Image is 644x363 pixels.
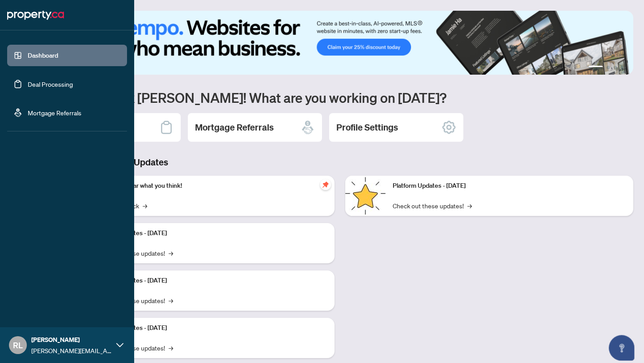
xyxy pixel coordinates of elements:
span: pushpin [320,179,331,190]
a: Check out these updates!→ [393,201,472,211]
p: Platform Updates - [DATE] [393,181,626,191]
h1: Welcome back [PERSON_NAME]! What are you working on [DATE]? [47,89,633,106]
img: logo [7,8,64,22]
span: [PERSON_NAME][EMAIL_ADDRESS][DOMAIN_NAME] [31,346,112,355]
span: [PERSON_NAME] [31,335,112,345]
span: → [169,248,173,258]
h3: Brokerage & Industry Updates [47,156,633,169]
p: We want to hear what you think! [94,181,327,191]
p: Platform Updates - [DATE] [94,228,327,238]
span: → [467,201,472,211]
h2: Mortgage Referrals [195,121,274,134]
img: Platform Updates - June 23, 2025 [345,176,386,216]
button: 3 [614,66,617,69]
button: Open asap [608,332,635,359]
a: Mortgage Referrals [28,109,81,117]
p: Platform Updates - [DATE] [94,276,327,286]
span: → [169,343,173,353]
img: Slide 0 [47,11,633,75]
span: RL [13,339,23,351]
h2: Profile Settings [336,121,398,134]
p: Platform Updates - [DATE] [94,323,327,333]
button: 4 [621,66,624,69]
span: → [143,201,147,211]
button: 1 [589,66,603,69]
span: → [169,295,173,305]
button: 2 [606,66,610,69]
a: Dashboard [28,51,58,59]
a: Deal Processing [28,80,73,88]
